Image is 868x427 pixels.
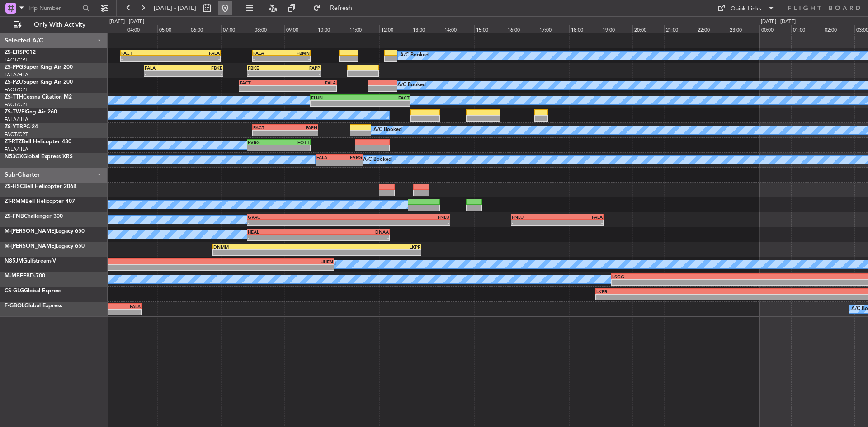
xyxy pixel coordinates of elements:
[5,184,77,189] a: ZS-HSCBell Helicopter 206B
[5,86,28,93] a: FACT/CPT
[317,250,420,255] div: -
[601,25,632,33] div: 19:00
[311,95,360,100] div: FLHN
[411,25,443,33] div: 13:00
[316,155,340,160] div: FALA
[184,71,222,76] div: -
[248,65,284,70] div: FBKE
[121,56,170,61] div: -
[5,199,25,204] span: ZT-RMM
[5,184,24,189] span: ZS-HSC
[5,303,62,309] a: F-GBOLGlobal Express
[759,25,791,33] div: 00:00
[5,154,73,160] a: N53GXGlobal Express XRS
[5,50,23,55] span: ZS-ERS
[557,214,602,220] div: FALA
[397,79,426,92] div: A/C Booked
[318,229,389,235] div: DNAA
[5,94,72,100] a: ZS-TTHCessna Citation M2
[240,86,288,91] div: -
[360,95,410,100] div: FACT
[569,25,601,33] div: 18:00
[5,80,73,85] a: ZS-PZUSuper King Air 200
[5,288,24,294] span: CS-GLG
[5,94,23,100] span: ZS-TTH
[221,25,253,33] div: 07:00
[5,258,56,264] a: N85JMGulfstream-V
[74,265,203,270] div: -
[248,214,349,220] div: GVAC
[248,71,284,76] div: -
[311,101,360,106] div: -
[5,50,36,55] a: ZS-ERSPC12
[253,56,281,61] div: -
[189,25,221,33] div: 06:00
[203,259,333,264] div: HUEN
[248,145,278,151] div: -
[253,125,285,130] div: FACT
[5,56,28,63] a: FACT/CPT
[184,65,222,70] div: FBKE
[248,235,318,240] div: -
[28,1,80,15] input: Trip Number
[317,244,420,249] div: LKPR
[253,131,285,136] div: -
[5,124,38,130] a: ZS-YTBPC-24
[791,25,823,33] div: 01:00
[322,5,360,11] span: Refresh
[379,25,411,33] div: 12:00
[5,303,24,309] span: F-GBOL
[24,22,95,28] span: Only With Activity
[170,56,220,61] div: -
[596,289,766,294] div: LKPR
[373,123,402,137] div: A/C Booked
[288,86,336,91] div: -
[316,160,340,166] div: -
[349,220,449,225] div: -
[5,244,56,249] span: M-[PERSON_NAME]
[5,65,23,70] span: ZS-PPG
[170,50,220,56] div: FALA
[145,65,184,70] div: FALA
[240,80,288,85] div: FACT
[10,18,98,32] button: Only With Activity
[5,131,28,138] a: FACT/CPT
[253,50,281,56] div: FALA
[109,18,144,26] div: [DATE] - [DATE]
[248,220,349,225] div: -
[5,71,28,78] a: FALA/HLA
[612,274,766,279] div: LSGG
[285,131,317,136] div: -
[5,229,85,234] a: M-[PERSON_NAME]Legacy 650
[94,25,126,33] div: 03:00
[363,153,392,167] div: A/C Booked
[349,214,449,220] div: FNLU
[5,244,85,249] a: M-[PERSON_NAME]Legacy 650
[248,140,278,145] div: FVRG
[213,250,317,255] div: -
[121,50,170,56] div: FACT
[5,214,63,219] a: ZS-FNBChallenger 300
[761,18,796,26] div: [DATE] - [DATE]
[557,220,602,225] div: -
[145,71,184,76] div: -
[823,25,854,33] div: 02:00
[340,160,363,166] div: -
[340,155,363,160] div: FVRG
[5,65,73,70] a: ZS-PPGSuper King Air 200
[5,229,56,234] span: M-[PERSON_NAME]
[664,25,696,33] div: 21:00
[443,25,474,33] div: 14:00
[5,288,61,294] a: CS-GLGGlobal Express
[309,1,363,15] button: Refresh
[126,25,157,33] div: 04:00
[284,25,316,33] div: 09:00
[157,25,189,33] div: 05:00
[285,125,317,130] div: FAPN
[696,25,727,33] div: 22:00
[318,235,389,240] div: -
[5,101,28,108] a: FACT/CPT
[731,5,761,14] div: Quick Links
[632,25,664,33] div: 20:00
[612,280,766,285] div: -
